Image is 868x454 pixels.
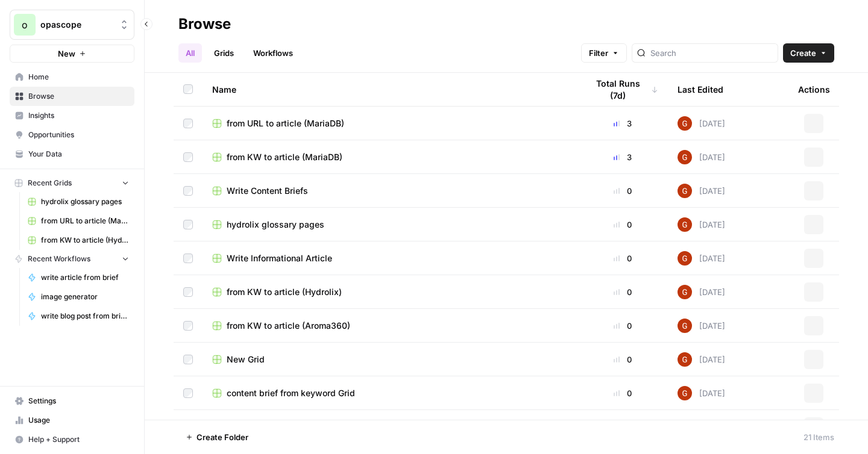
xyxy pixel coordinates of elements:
div: [DATE] [678,386,725,400]
div: [DATE] [678,150,725,164]
input: Search [650,47,773,59]
img: pobvtkb4t1czagu00cqquhmopsq1 [678,116,692,131]
span: from KW to article (Hydrolix) [41,235,129,246]
a: hydrolix glossary pages [212,219,568,231]
button: Workspace: opascope [10,10,134,40]
div: [DATE] [678,420,725,434]
a: Grids [207,43,241,63]
div: 0 [587,353,658,365]
span: write article from brief [41,272,129,283]
div: 0 [587,286,658,298]
a: Home [10,67,134,87]
span: Recent Grids [28,178,72,188]
a: hydrolix glossary pages [22,192,134,211]
a: from KW to article (Hydrolix) [212,286,568,298]
div: 0 [587,320,658,332]
div: Total Runs (7d) [587,73,658,106]
div: Actions [798,73,830,106]
img: pobvtkb4t1czagu00cqquhmopsq1 [678,386,692,400]
div: Name [212,73,568,106]
img: pobvtkb4t1czagu00cqquhmopsq1 [678,285,692,299]
a: from KW to article (Hydrolix) [22,231,134,250]
span: from KW to article (Aroma360) [227,320,350,332]
span: from KW to article (MariaDB) [227,151,342,163]
button: Recent Workflows [10,250,134,268]
span: hydrolix glossary pages [227,219,324,231]
span: from KW to article (Hydrolix) [227,286,342,298]
button: Create Folder [178,428,256,447]
a: Insights [10,106,134,125]
a: Settings [10,391,134,411]
a: from URL to article (MariaDB) [212,117,568,129]
span: Write Content Briefs [227,185,308,197]
span: Settings [28,396,129,406]
span: opascope [40,19,113,31]
div: [DATE] [678,319,725,333]
div: [DATE] [678,352,725,367]
div: 0 [587,252,658,264]
a: Usage [10,411,134,430]
a: image generator [22,287,134,306]
span: image generator [41,291,129,302]
span: Create Folder [197,431,248,443]
a: from KW to article (MariaDB) [212,151,568,163]
a: content brief from keyword Grid [212,387,568,399]
img: pobvtkb4t1czagu00cqquhmopsq1 [678,352,692,367]
div: [DATE] [678,285,725,299]
a: Workflows [246,43,300,63]
a: All [178,43,202,63]
div: 0 [587,185,658,197]
a: from KW to article (Aroma360) [212,320,568,332]
a: Browse [10,87,134,106]
img: pobvtkb4t1czagu00cqquhmopsq1 [678,150,692,164]
span: Home [28,72,129,82]
span: New [58,48,75,60]
a: Write Content Briefs [212,185,568,197]
img: pobvtkb4t1czagu00cqquhmopsq1 [678,251,692,266]
div: 3 [587,117,658,129]
div: 21 Items [804,431,834,443]
span: Your Data [28,149,129,160]
span: content brief from keyword Grid [227,387,355,399]
a: New Grid [212,353,568,365]
div: [DATE] [678,251,725,266]
span: New Grid [227,353,265,365]
span: Create [790,47,816,59]
button: Help + Support [10,430,134,449]
span: Write Informational Article [227,252,332,264]
span: write blog post from brief (Aroma360) [41,311,129,322]
span: Help + Support [28,434,129,445]
div: [DATE] [678,116,725,131]
div: 0 [587,387,658,399]
a: write article from brief [22,268,134,287]
span: hydrolix glossary pages [41,196,129,207]
button: Filter [581,43,627,63]
button: Create [783,43,834,63]
span: Filter [589,47,608,59]
span: from URL to article (MariaDB) [41,216,129,226]
a: from URL to article (MariaDB) [22,211,134,231]
a: Opportunities [10,125,134,145]
button: Recent Grids [10,174,134,192]
span: o [22,17,28,32]
span: Usage [28,415,129,426]
div: Browse [178,14,231,34]
img: pobvtkb4t1czagu00cqquhmopsq1 [678,319,692,333]
div: Last Edited [678,73,723,106]
span: Recent Workflows [28,253,90,264]
span: from URL to article (MariaDB) [227,117,344,129]
img: pobvtkb4t1czagu00cqquhmopsq1 [678,184,692,198]
img: pobvtkb4t1czagu00cqquhmopsq1 [678,420,692,434]
span: Opportunities [28,129,129,140]
span: Insights [28,110,129,121]
a: write blog post from brief (Aroma360) [22,306,134,326]
span: Browse [28,91,129,102]
div: [DATE] [678,184,725,198]
div: 3 [587,151,658,163]
button: New [10,45,134,63]
div: 0 [587,219,658,231]
img: pobvtkb4t1czagu00cqquhmopsq1 [678,217,692,232]
a: Write Informational Article [212,252,568,264]
a: Your Data [10,145,134,164]
div: [DATE] [678,217,725,232]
